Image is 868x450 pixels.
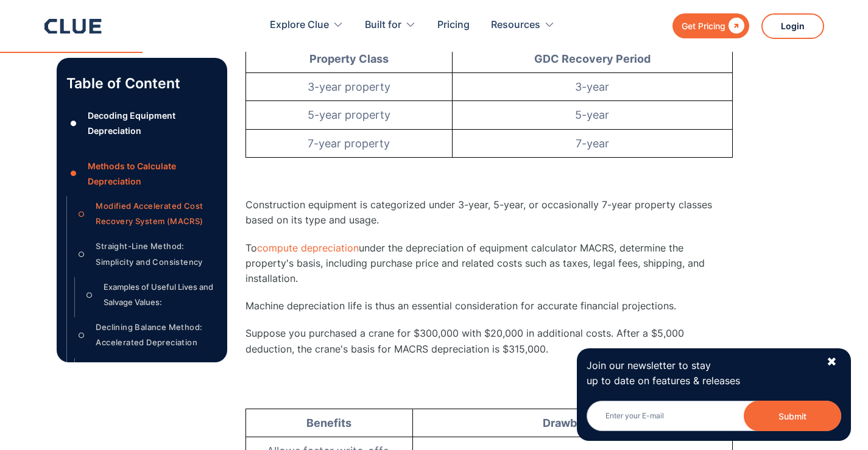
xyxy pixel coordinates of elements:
[74,245,89,264] div: ○
[365,6,416,44] div: Built for
[66,164,81,183] div: ●
[245,326,733,356] p: Suppose you purchased a crane for $300,000 with $20,000 in additional costs. After a $5,000 deduc...
[453,73,732,101] td: 3-year
[82,286,97,304] div: ○
[245,409,413,437] td: Benefits
[491,6,540,44] div: Resources
[587,401,841,431] input: Enter your E-mail
[245,101,453,129] td: 5-year property
[96,320,217,350] div: Declining Balance Method: Accelerated Depreciation
[104,360,217,391] div: Primary Benefits For Businesses
[245,170,733,185] p: ‍
[66,158,217,189] a: ●Methods to Calculate Depreciation
[66,114,81,133] div: ●
[453,45,732,73] td: GDC Recovery Period
[82,279,217,310] a: ○Examples of Useful Lives and Salvage Values:
[245,197,733,228] p: Construction equipment is categorized under 3-year, 5-year, or occasionally 7-year property class...
[453,129,732,157] td: 7-year
[672,13,749,38] a: Get Pricing
[88,158,217,189] div: Methods to Calculate Depreciation
[682,18,725,33] div: Get Pricing
[245,73,453,101] td: 3-year property
[245,45,453,73] td: Property Class
[257,242,359,254] a: compute depreciation
[82,360,217,391] a: ○Primary Benefits For Businesses
[74,199,217,229] a: ○Modified Accelerated Cost Recovery System (MACRS)
[245,241,733,287] p: To under the depreciation of equipment calculator MACRS, determine the property's basis, includin...
[453,101,732,129] td: 5-year
[74,239,217,269] a: ○Straight-Line Method: Simplicity and Consistency
[270,6,344,44] div: Explore Clue
[74,320,217,350] a: ○Declining Balance Method: Accelerated Depreciation
[413,409,732,437] td: Drawbacks
[744,401,841,431] button: Submit
[74,205,89,223] div: ○
[491,6,555,44] div: Resources
[245,298,733,314] p: Machine depreciation life is thus an essential consideration for accurate financial projections.
[74,326,89,345] div: ○
[437,6,470,44] a: Pricing
[761,13,824,39] a: Login
[96,239,217,269] div: Straight-Line Method: Simplicity and Consistency
[827,354,837,370] div: ✖
[270,6,329,44] div: Explore Clue
[66,108,217,138] a: ●Decoding Equipment Depreciation
[725,18,744,33] div: 
[245,369,733,384] p: ‍
[88,108,217,138] div: Decoding Equipment Depreciation
[66,74,217,93] p: Table of Content
[587,358,816,388] p: Join our newsletter to stay up to date on features & releases
[245,129,453,157] td: 7-year property
[104,279,217,310] div: Examples of Useful Lives and Salvage Values:
[365,6,401,44] div: Built for
[96,199,217,229] div: Modified Accelerated Cost Recovery System (MACRS)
